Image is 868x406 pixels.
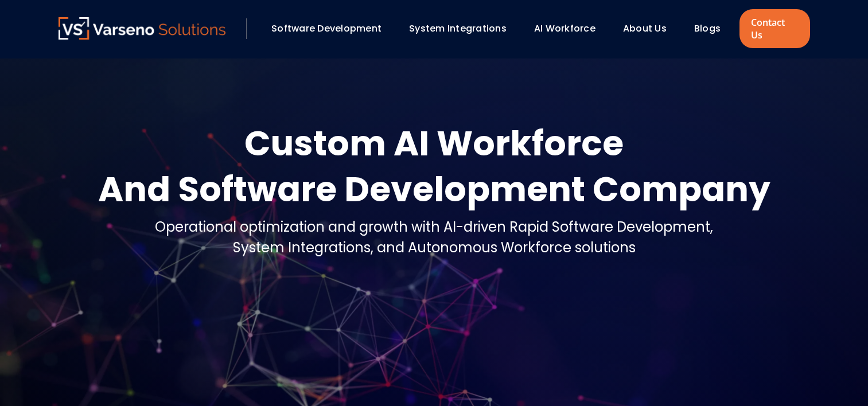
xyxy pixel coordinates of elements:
div: Blogs [688,19,737,38]
div: AI Workforce [528,19,612,38]
div: Operational optimization and growth with AI-driven Rapid Software Development, [155,217,713,237]
div: Software Development [266,19,398,38]
div: System Integrations, and Autonomous Workforce solutions [155,237,713,258]
a: Blogs [694,22,721,35]
a: Software Development [271,22,382,35]
div: About Us [617,19,683,38]
a: System Integrations [409,22,507,35]
img: Varseno Solutions – Product Engineering & IT Services [59,17,226,40]
a: About Us [623,22,667,35]
div: And Software Development Company [98,166,770,212]
a: Contact Us [739,9,809,48]
div: Custom AI Workforce [98,120,770,166]
a: AI Workforce [534,22,595,35]
div: System Integrations [403,19,523,38]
